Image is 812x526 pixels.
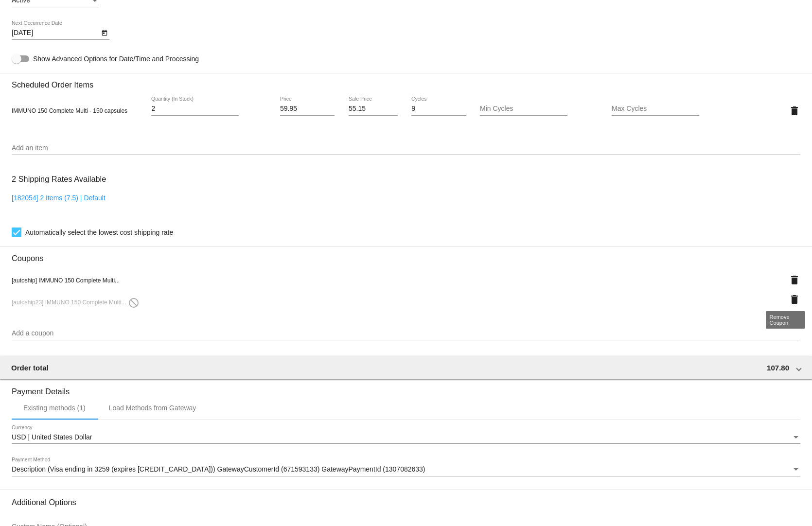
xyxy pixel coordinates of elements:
[11,364,49,372] span: Order total
[12,169,106,190] h3: 2 Shipping Rates Available
[12,107,127,114] span: IMMUNO 150 Complete Multi - 150 capsules
[33,54,199,64] span: Show Advanced Options for Date/Time and Processing
[12,433,92,441] span: USD | United States Dollar
[767,364,789,372] span: 107.80
[12,73,800,89] h3: Scheduled Order Items
[151,105,239,113] input: Quantity (In Stock)
[12,144,800,152] input: Add an item
[23,404,86,412] div: Existing methods (1)
[349,105,398,113] input: Sale Price
[12,434,800,441] mat-select: Currency
[12,277,120,284] span: [autoship] IMMUNO 150 Complete Multi...
[612,105,699,113] input: Max Cycles
[12,465,425,473] span: Description (Visa ending in 3259 (expires [CREDIT_CARD_DATA])) GatewayCustomerId (671593133) Gate...
[12,194,106,202] a: [182054] 2 Items (7.5) | Default
[12,299,140,306] span: [autoship23] IMMUNO 150 Complete Multi...
[480,105,567,113] input: Min Cycles
[12,498,800,507] h3: Additional Options
[12,466,800,473] mat-select: Payment Method
[25,227,173,238] span: Automatically select the lowest cost shipping rate
[12,246,800,263] h3: Coupons
[789,274,800,286] mat-icon: delete
[12,330,800,337] input: Add a coupon
[128,297,140,309] mat-icon: do_not_disturb
[12,380,800,396] h3: Payment Details
[789,294,800,305] mat-icon: delete
[99,27,109,37] button: Open calendar
[109,404,196,412] div: Load Methods from Gateway
[789,105,800,117] mat-icon: delete
[12,29,99,37] input: Next Occurrence Date
[411,105,466,113] input: Cycles
[280,105,335,113] input: Price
